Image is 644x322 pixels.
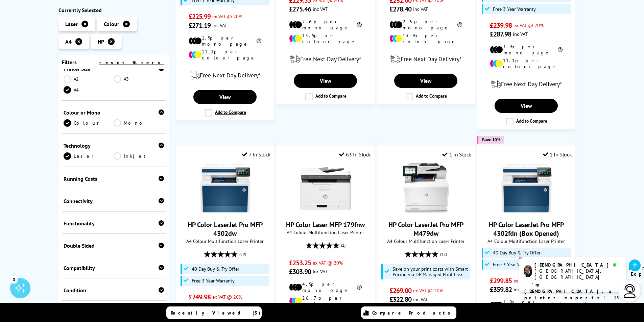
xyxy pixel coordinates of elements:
[394,74,457,88] a: View
[524,282,614,301] b: I'm [DEMOGRAPHIC_DATA], a printer expert
[114,152,164,160] a: Inkjet
[413,296,428,302] span: inc VAT
[482,137,500,142] span: Save 10%
[239,248,246,261] span: (69)
[64,287,164,294] div: Condition
[64,198,164,204] div: Connectivity
[389,19,462,31] li: 2.6p per mono page
[524,265,532,277] img: chris-livechat.png
[64,109,164,116] div: Colour or Mono
[341,239,345,252] span: (2)
[188,220,263,238] a: HP Color LaserJet Pro MFP 4302dw
[10,276,18,283] div: 3
[192,278,235,283] span: Free 3 Year Warranty
[490,30,511,39] span: £287.98
[64,142,164,149] div: Technology
[313,259,343,266] span: ex VAT @ 20%
[493,250,541,255] span: 40 Day Buy & Try Offer
[212,302,227,309] span: inc VAT
[392,266,469,277] span: Save on your print costs with Smart Pricing via HP Managed Print Flex
[166,306,262,319] a: Recently Viewed (5)
[490,276,512,285] span: £299.85
[104,21,119,27] span: Colour
[389,5,411,14] span: £278.40
[189,293,211,301] span: £249.98
[543,151,572,158] div: 1 In Stock
[389,295,411,304] span: £322.80
[189,301,211,310] span: £299.98
[490,21,512,30] span: £239.98
[524,282,621,320] p: of 19 years! I can help you choose the right product
[514,286,528,293] span: inc VAT
[493,6,536,12] span: Free 3 Year Warranty
[289,5,311,14] span: £275.46
[65,38,72,45] span: A4
[305,93,347,100] label: Add to Compare
[406,93,447,100] label: Add to Compare
[171,310,261,316] span: Recently Viewed (5)
[388,220,463,238] a: HP Color LaserJet Pro MFP M479dw
[493,262,536,267] span: Free 3 Year Warranty
[300,208,351,215] a: HP Color Laser MFP 179fnw
[99,59,164,66] a: reset filters
[413,287,443,294] span: ex VAT @ 20%
[64,152,114,160] a: Laser
[189,21,211,30] span: £271.19
[495,99,557,113] a: View
[380,238,471,244] span: A4 Colour Multifunction Laser Printer
[212,13,242,20] span: ex VAT @ 20%
[62,59,77,66] span: Filters
[64,75,114,83] a: A2
[64,86,114,94] a: A4
[501,208,552,215] a: HP Color LaserJet Pro MFP 4302fdn (Box Opened)
[401,163,451,214] img: HP Color LaserJet Pro MFP M479dw
[212,22,227,28] span: inc VAT
[380,50,471,69] div: modal_delivery
[280,50,371,69] div: modal_delivery
[300,163,351,214] img: HP Color Laser MFP 179fnw
[289,19,362,31] li: 2.6p per mono page
[180,238,270,244] span: A4 Colour Multifunction Laser Printer
[64,242,164,249] div: Double Sided
[623,284,637,298] img: user-headset-light.svg
[58,7,169,14] div: Currently Selected
[64,220,164,227] div: Functionality
[189,49,261,61] li: 11.1p per colour page
[65,21,78,27] span: Laser
[200,163,251,214] img: HP Color LaserJet Pro MFP 4302dw
[477,136,504,144] button: Save 10%
[289,32,362,45] li: 13.9p per colour page
[98,38,104,45] span: HP
[513,31,528,37] span: inc VAT
[481,238,572,244] span: A4 Colour Multifunction Laser Printer
[514,277,544,284] span: ex VAT @ 20%
[490,285,512,294] span: £359.82
[442,151,471,158] div: 1 In Stock
[389,286,411,295] span: £269.00
[180,66,270,85] div: modal_delivery
[64,265,164,271] div: Compatibility
[440,248,447,261] span: (12)
[490,44,563,56] li: 1.9p per mono page
[192,266,239,272] span: 40 Day Buy & Try Offer
[372,310,454,316] span: Compare Products
[313,268,328,275] span: inc VAT
[501,163,552,214] img: HP Color LaserJet Pro MFP 4302fdn (Box Opened)
[339,151,371,158] div: 63 In Stock
[114,75,164,83] a: A3
[481,75,572,94] div: modal_delivery
[506,118,547,125] label: Add to Compare
[490,299,563,311] li: 1.9p per mono page
[490,57,563,70] li: 11.1p per colour page
[286,220,365,229] a: HP Color Laser MFP 179fnw
[64,175,164,182] div: Running Costs
[289,295,362,307] li: 26.7p per colour page
[413,6,428,12] span: inc VAT
[289,281,362,293] li: 4.9p per mono page
[280,229,371,236] span: A4 Colour Multifunction Laser Printer
[389,32,462,45] li: 13.9p per colour page
[289,258,311,267] span: £253.25
[534,268,621,280] div: [GEOGRAPHIC_DATA], [GEOGRAPHIC_DATA]
[514,22,544,28] span: ex VAT @ 20%
[189,35,261,47] li: 1.9p per mono page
